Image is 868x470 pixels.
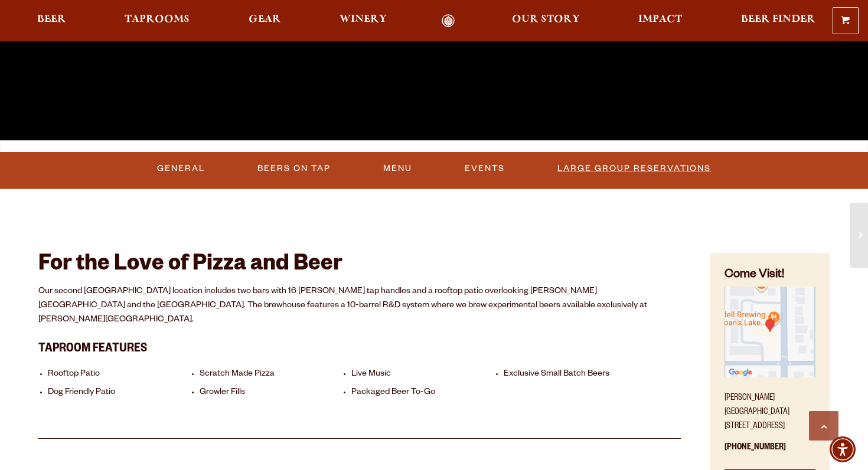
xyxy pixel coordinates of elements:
a: Beer [30,14,74,28]
span: Winery [340,15,387,24]
li: Scratch Made Pizza [200,369,345,380]
li: Live Music [351,369,497,380]
a: Beers On Tap [253,155,335,182]
span: Taprooms [125,15,190,24]
a: Events [460,155,510,182]
a: Taprooms [117,14,197,28]
li: Dog Friendly Patio [48,387,194,399]
p: Our second [GEOGRAPHIC_DATA] location includes two bars with 16 [PERSON_NAME] tap handles and a r... [38,285,681,327]
li: Growler Fills [200,387,345,399]
p: [PERSON_NAME][GEOGRAPHIC_DATA] [STREET_ADDRESS] [725,384,815,434]
span: Gear [249,15,281,24]
a: Large Group Reservations [553,155,716,182]
a: Winery [332,14,394,28]
img: Small thumbnail of location on map [725,287,815,377]
a: Odell Home [426,14,471,28]
h4: Come Visit! [725,267,815,284]
a: Impact [631,14,690,28]
h3: Taproom Features [38,335,681,360]
li: Rooftop Patio [48,369,194,380]
a: Beer Finder [733,14,823,28]
a: General [152,155,210,182]
a: Gear [241,14,289,28]
li: Packaged Beer To-Go [351,387,497,399]
li: Exclusive Small Batch Beers [504,369,650,380]
span: Beer [37,15,66,24]
span: Impact [638,15,682,24]
h2: For the Love of Pizza and Beer [38,253,681,279]
p: [PHONE_NUMBER] [725,434,815,470]
a: Our Story [504,14,588,28]
span: Our Story [512,15,580,24]
a: Scroll to top [809,411,838,441]
a: Find on Google Maps (opens in a new window) [725,372,815,381]
div: Accessibility Menu [830,436,856,462]
a: Menu [378,155,417,182]
span: Beer Finder [741,15,815,24]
